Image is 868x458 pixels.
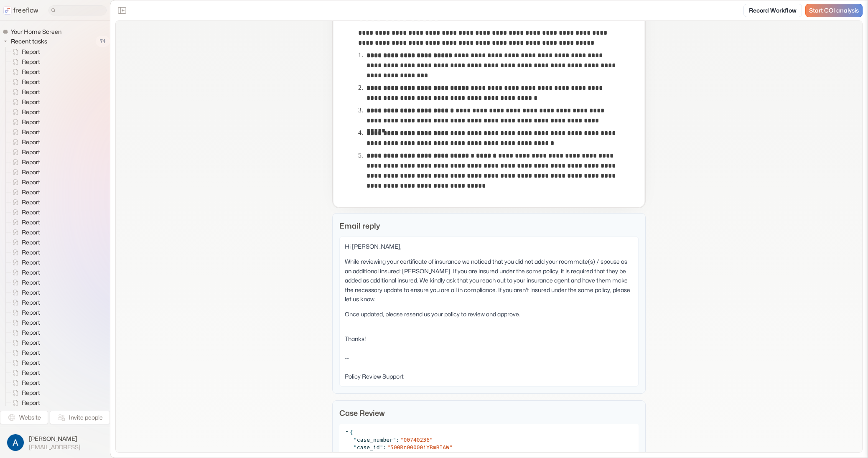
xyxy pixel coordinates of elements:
[20,98,43,106] span: Report
[6,167,43,177] a: Report
[20,178,43,186] span: Report
[6,298,43,308] a: Report
[6,47,43,57] a: Report
[6,207,43,217] a: Report
[6,398,43,408] a: Report
[20,349,43,357] span: Report
[809,7,859,14] span: Start COI analysis
[354,444,357,450] span: "
[6,257,43,267] a: Report
[6,267,43,277] a: Report
[20,188,43,196] span: Report
[6,247,43,257] a: Report
[6,87,43,97] a: Report
[6,318,43,328] a: Report
[6,388,43,398] a: Report
[345,310,633,328] p: Once updated, please resend us your policy to review and approve.
[20,158,43,166] span: Report
[805,4,863,17] a: Start COI analysis
[20,228,43,237] span: Report
[20,298,43,307] span: Report
[96,36,110,47] span: 74
[403,437,430,443] span: 00740236
[6,77,43,87] a: Report
[345,257,633,304] p: While reviewing your certificate of insurance we noticed that you did not add your roommate(s) / ...
[3,36,51,46] button: Recent tasks
[357,437,393,443] span: case_number
[6,137,43,147] a: Report
[20,328,43,337] span: Report
[20,48,43,56] span: Report
[743,4,802,17] a: Record Workflow
[6,237,43,247] a: Report
[9,37,50,46] span: Recent tasks
[6,338,43,348] a: Report
[6,67,43,77] a: Report
[20,379,43,387] span: Report
[6,177,43,187] a: Report
[387,444,390,450] span: "
[6,368,43,378] a: Report
[20,318,43,327] span: Report
[20,399,43,407] span: Report
[6,328,43,338] a: Report
[6,97,43,107] a: Report
[7,434,24,451] img: profile
[20,148,43,156] span: Report
[6,57,43,67] a: Report
[9,28,64,36] span: Your Home Screen
[345,242,633,251] p: Hi [PERSON_NAME],
[20,258,43,267] span: Report
[357,444,380,450] span: case_id
[13,5,38,15] p: freeflow
[6,348,43,358] a: Report
[6,378,43,388] a: Report
[449,444,453,450] span: "
[3,28,65,36] a: Your Home Screen
[339,220,639,232] p: Email reply
[390,444,449,450] span: 500Rn00000iYBmBIAW
[20,288,43,297] span: Report
[6,308,43,318] a: Report
[6,227,43,237] a: Report
[50,411,110,424] button: Invite people
[20,138,43,146] span: Report
[20,88,43,96] span: Report
[20,389,43,397] span: Report
[20,168,43,176] span: Report
[6,157,43,167] a: Report
[430,437,433,443] span: "
[6,217,43,227] a: Report
[339,407,639,419] p: Case Review
[20,218,43,226] span: Report
[20,268,43,277] span: Report
[383,444,386,450] span: :
[6,277,43,288] a: Report
[3,5,38,15] a: freeflow
[20,68,43,76] span: Report
[6,288,43,298] a: Report
[20,238,43,247] span: Report
[20,128,43,136] span: Report
[20,338,43,347] span: Report
[20,369,43,377] span: Report
[396,437,400,443] span: :
[20,208,43,216] span: Report
[6,197,43,207] a: Report
[115,4,129,17] button: Close the sidebar
[393,437,396,443] span: "
[29,435,81,443] span: [PERSON_NAME]
[6,117,43,127] a: Report
[20,58,43,66] span: Report
[20,78,43,86] span: Report
[20,359,43,367] span: Report
[380,444,383,450] span: "
[350,429,353,436] span: {
[5,432,105,453] button: [PERSON_NAME][EMAIL_ADDRESS]
[6,187,43,197] a: Report
[354,437,357,443] span: "
[20,248,43,257] span: Report
[6,358,43,368] a: Report
[29,443,81,451] span: [EMAIL_ADDRESS]
[345,334,633,381] p: Thanks! -- Policy Review Support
